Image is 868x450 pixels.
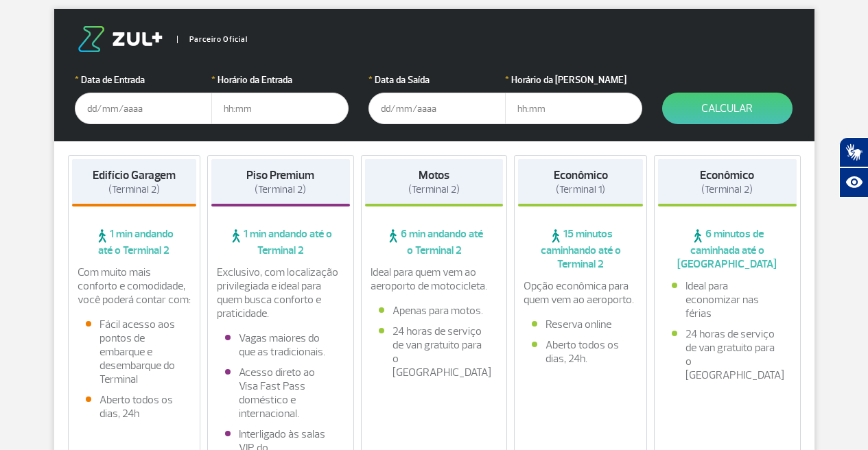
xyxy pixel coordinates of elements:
strong: Edifício Garagem [93,168,176,182]
li: Reserva online [532,318,629,331]
input: hh:mm [211,93,349,124]
p: Ideal para quem vem ao aeroporto de motocicleta. [371,265,498,293]
input: dd/mm/aaaa [75,93,212,124]
span: 1 min andando até o Terminal 2 [211,227,350,257]
span: 6 min andando até o Terminal 2 [365,227,504,257]
img: logo-zul.png [75,26,165,52]
li: Fácil acesso aos pontos de embarque e desembarque do Terminal [86,318,183,386]
span: (Terminal 2) [701,183,753,196]
p: Exclusivo, com localização privilegiada e ideal para quem busca conforto e praticidade. [217,265,344,320]
li: Vagas maiores do que as tradicionais. [225,331,336,359]
label: Horário da Entrada [211,73,349,87]
li: 24 horas de serviço de van gratuito para o [GEOGRAPHIC_DATA] [672,327,783,382]
li: Aberto todos os dias, 24h. [532,338,629,366]
strong: Econômico [700,168,754,182]
button: Calcular [662,93,793,124]
li: Ideal para economizar nas férias [672,279,783,320]
span: (Terminal 2) [108,183,160,196]
strong: Piso Premium [246,168,314,182]
label: Horário da [PERSON_NAME] [505,73,642,87]
li: 24 horas de serviço de van gratuito para o [GEOGRAPHIC_DATA] [379,324,490,379]
span: (Terminal 2) [408,183,460,196]
button: Abrir recursos assistivos. [839,167,868,198]
span: 15 minutos caminhando até o Terminal 2 [518,227,643,271]
label: Data de Entrada [75,73,212,87]
li: Acesso direto ao Visa Fast Pass doméstico e internacional. [225,366,336,421]
strong: Motos [419,168,449,182]
p: Opção econômica para quem vem ao aeroporto. [524,279,637,307]
strong: Econômico [554,168,608,182]
li: Apenas para motos. [379,304,490,318]
p: Com muito mais conforto e comodidade, você poderá contar com: [78,265,191,307]
span: (Terminal 2) [255,183,306,196]
span: 6 minutos de caminhada até o [GEOGRAPHIC_DATA] [658,227,797,271]
div: Plugin de acessibilidade da Hand Talk. [839,137,868,198]
span: (Terminal 1) [556,183,605,196]
input: hh:mm [505,93,642,124]
li: Aberto todos os dias, 24h [86,393,183,421]
span: 1 min andando até o Terminal 2 [72,227,197,257]
button: Abrir tradutor de língua de sinais. [839,137,868,167]
span: Parceiro Oficial [177,36,248,43]
input: dd/mm/aaaa [368,93,506,124]
label: Data da Saída [368,73,506,87]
